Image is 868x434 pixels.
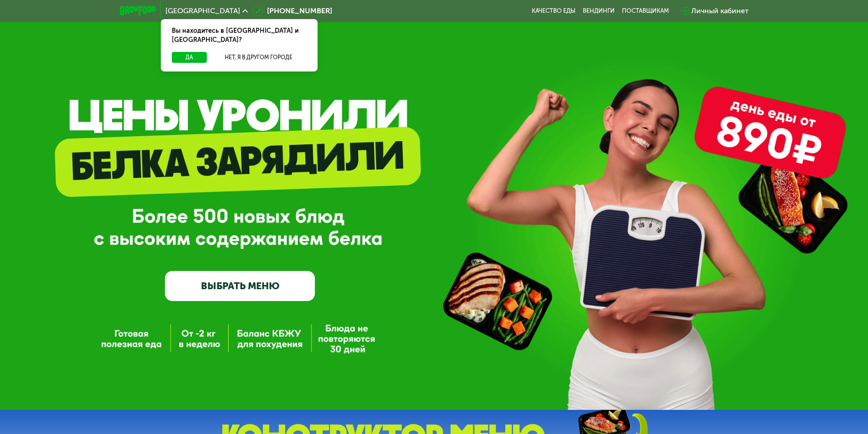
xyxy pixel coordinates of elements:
[532,7,575,15] a: Качество еды
[622,7,669,15] div: поставщикам
[172,52,207,63] button: Да
[583,7,615,15] a: Вендинги
[165,271,315,301] a: ВЫБРАТЬ МЕНЮ
[252,5,332,16] a: [PHONE_NUMBER]
[211,52,307,63] button: Нет, я в другом городе
[165,7,240,15] span: [GEOGRAPHIC_DATA]
[161,19,318,52] div: Вы находитесь в [GEOGRAPHIC_DATA] и [GEOGRAPHIC_DATA]?
[691,5,749,16] div: Личный кабинет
